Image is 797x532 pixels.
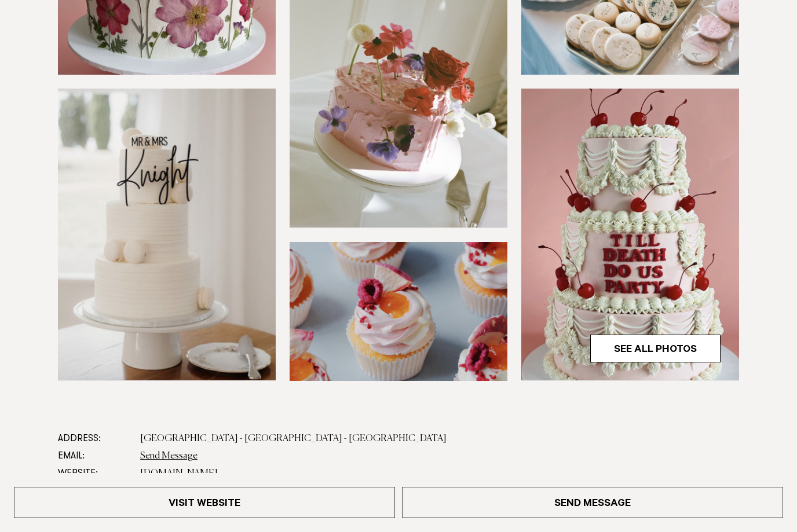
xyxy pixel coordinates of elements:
[590,335,721,362] a: See All Photos
[58,465,131,482] dt: Website:
[140,469,218,478] a: [DOMAIN_NAME]
[140,430,739,447] dd: [GEOGRAPHIC_DATA] - [GEOGRAPHIC_DATA] - [GEOGRAPHIC_DATA]
[402,487,783,518] a: Send Message
[58,430,131,447] dt: Address:
[140,452,198,461] a: Send Message
[58,447,131,465] dt: Email:
[14,487,395,518] a: Visit Website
